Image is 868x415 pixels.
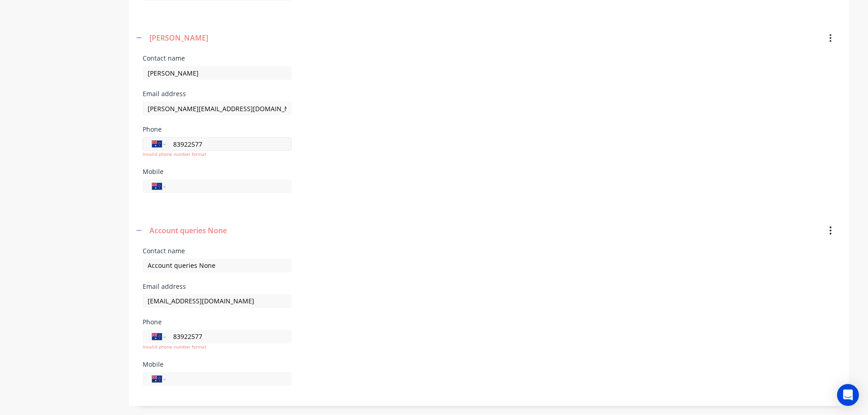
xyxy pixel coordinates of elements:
div: [PERSON_NAME] [149,32,208,43]
div: Email address [143,283,292,290]
div: Invalid phone number format [143,343,292,350]
div: Phone [143,319,292,325]
div: Mobile [143,169,292,175]
div: Email address [143,91,292,97]
div: Phone [143,126,292,133]
div: Invalid phone number format [143,151,292,158]
div: Contact name [143,55,292,61]
div: Mobile [143,361,292,368]
div: Open Intercom Messenger [837,384,859,406]
div: Contact name [143,248,292,254]
div: Account queries None [149,225,227,236]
